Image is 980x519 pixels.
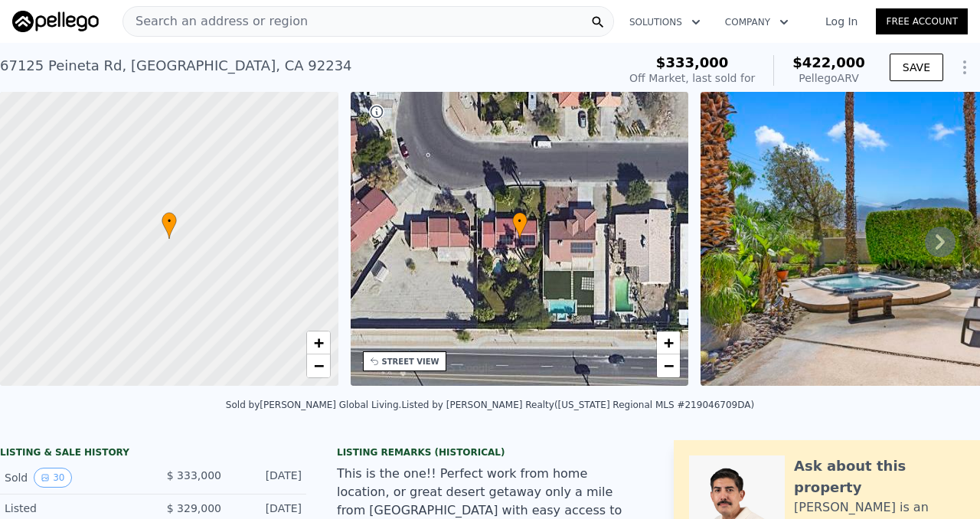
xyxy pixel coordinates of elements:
a: Zoom in [657,331,680,354]
button: SAVE [890,54,943,81]
div: Listing Remarks (Historical) [337,446,643,459]
span: − [664,356,674,375]
a: Zoom out [307,354,330,377]
div: Sold by [PERSON_NAME] Global Living . [226,400,402,410]
div: Listed [5,501,141,516]
a: Free Account [876,8,968,34]
span: $ 333,000 [167,469,221,481]
div: Pellego ARV [792,70,865,86]
span: $422,000 [792,54,865,70]
span: $ 329,000 [167,502,221,514]
span: • [162,214,177,228]
div: [DATE] [234,501,302,516]
span: $333,000 [656,54,729,70]
span: Search an address or region [123,12,308,31]
button: View historical data [34,468,71,488]
div: Off Market, last sold for [629,70,755,86]
span: + [664,333,674,352]
button: Company [713,8,801,36]
button: Solutions [617,8,713,36]
div: • [162,212,177,239]
a: Zoom in [307,331,330,354]
div: STREET VIEW [382,356,439,367]
span: • [512,214,528,228]
div: Sold [5,468,141,488]
button: Show Options [949,52,980,83]
img: Pellego [12,11,99,32]
div: • [512,212,528,239]
div: [DATE] [234,468,302,488]
span: + [313,333,323,352]
span: − [313,356,323,375]
a: Zoom out [657,354,680,377]
div: Ask about this property [794,455,965,498]
div: Listed by [PERSON_NAME] Realty ([US_STATE] Regional MLS #219046709DA) [401,400,754,410]
a: Log In [807,14,876,29]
